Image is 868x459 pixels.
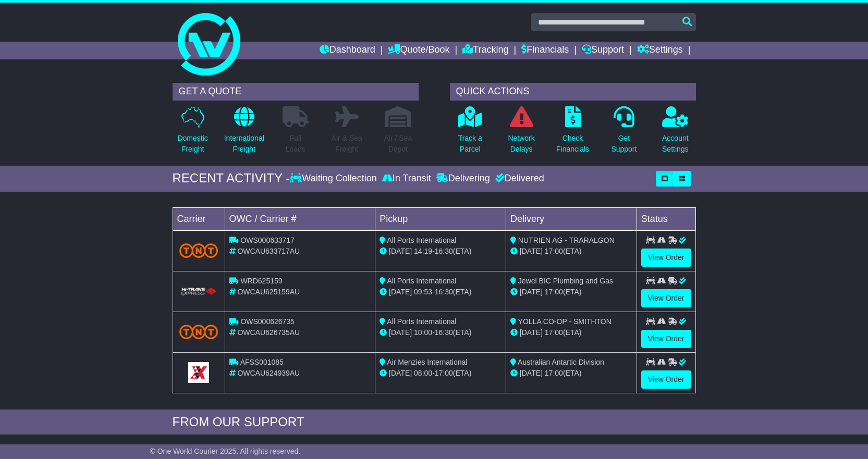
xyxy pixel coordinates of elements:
[510,287,632,297] div: (ETA)
[435,247,453,255] span: 16:30
[290,173,379,184] div: Waiting Collection
[389,288,412,296] span: [DATE]
[173,415,696,430] div: FROM OUR SUPPORT
[520,288,543,296] span: [DATE]
[462,42,508,59] a: Tracking
[662,133,689,155] p: Account Settings
[389,369,412,377] span: [DATE]
[521,42,569,59] a: Financials
[518,358,604,366] span: Australian Antartic Division
[283,133,309,155] p: Full Loads
[177,133,207,155] p: Domestic Freight
[637,42,683,59] a: Settings
[637,207,695,230] td: Status
[458,133,482,155] p: Track a Parcel
[518,236,615,244] span: NUTRIEN AG - TRARALGON
[545,288,563,296] span: 17:00
[225,207,375,230] td: OWC / Carrier #
[224,106,265,160] a: InternationalFreight
[380,287,502,297] div: - (ETA)
[662,106,689,160] a: AccountSettings
[237,288,300,296] span: OWCAU625159AU
[240,317,295,326] span: OWS000626735
[507,106,535,160] a: NetworkDelays
[450,83,696,101] div: QUICK ACTIONS
[173,83,419,101] div: GET A QUOTE
[375,207,506,230] td: Pickup
[458,106,483,160] a: Track aParcel
[641,330,691,348] a: View Order
[240,236,295,244] span: OWS000633717
[389,247,412,255] span: [DATE]
[389,328,412,337] span: [DATE]
[414,247,432,255] span: 14:19
[435,288,453,296] span: 16:30
[641,249,691,267] a: View Order
[179,287,218,297] img: HiTrans.png
[641,289,691,307] a: View Order
[582,42,624,59] a: Support
[414,288,432,296] span: 09:53
[237,369,300,377] span: OWCAU624939AU
[380,246,502,257] div: - (ETA)
[188,362,209,383] img: GetCarrierServiceLogo
[493,173,544,184] div: Delivered
[240,277,282,285] span: WRD625159
[611,133,637,155] p: Get Support
[510,246,632,257] div: (ETA)
[387,358,467,366] span: Air Menzies International
[332,133,362,155] p: Air & Sea Freight
[173,171,290,186] div: RECENT ACTIVITY -
[518,277,613,285] span: Jewel BIC Plumbing and Gas
[510,368,632,379] div: (ETA)
[556,133,589,155] p: Check Financials
[508,133,534,155] p: Network Delays
[414,369,432,377] span: 08:00
[434,173,493,184] div: Delivering
[518,317,612,326] span: YOLLA CO-OP - SMITHTON
[320,42,375,59] a: Dashboard
[179,243,218,257] img: TNT_Domestic.png
[556,106,590,160] a: CheckFinancials
[545,247,563,255] span: 17:00
[240,358,284,366] span: AFSS001085
[388,42,449,59] a: Quote/Book
[510,327,632,338] div: (ETA)
[387,317,456,326] span: All Ports International
[610,106,637,160] a: GetSupport
[237,328,300,337] span: OWCAU626735AU
[520,369,543,377] span: [DATE]
[237,247,300,255] span: OWCAU633717AU
[150,447,301,455] span: © One World Courier 2025. All rights reserved.
[177,106,208,160] a: DomesticFreight
[641,370,691,389] a: View Order
[173,207,225,230] td: Carrier
[414,328,432,337] span: 10:00
[545,328,563,337] span: 17:00
[545,369,563,377] span: 17:00
[520,247,543,255] span: [DATE]
[179,325,218,339] img: TNT_Domestic.png
[435,328,453,337] span: 16:30
[380,173,434,184] div: In Transit
[380,368,502,379] div: - (ETA)
[387,277,456,285] span: All Ports International
[380,327,502,338] div: - (ETA)
[387,236,456,244] span: All Ports International
[384,133,412,155] p: Air / Sea Depot
[435,369,453,377] span: 17:00
[520,328,543,337] span: [DATE]
[224,133,264,155] p: International Freight
[506,207,637,230] td: Delivery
